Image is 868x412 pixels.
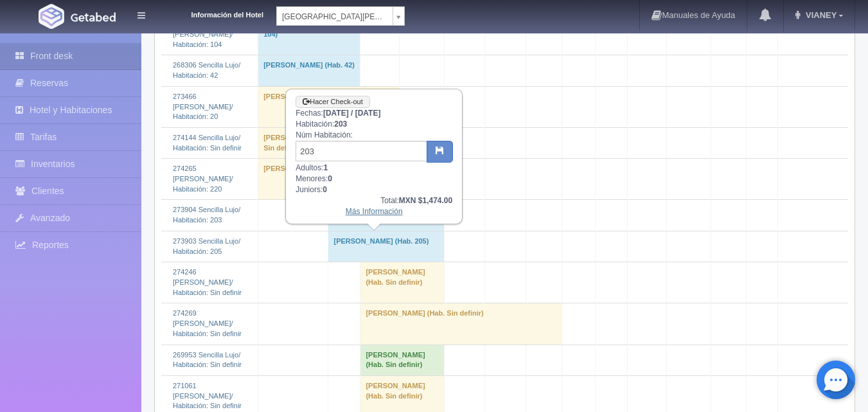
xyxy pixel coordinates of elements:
[399,196,452,205] b: MXN $1,474.00
[161,6,263,21] dt: Información del Hotel
[173,382,242,409] a: 271061 [PERSON_NAME]/Habitación: Sin definir
[39,4,64,29] img: Getabed
[173,268,242,296] a: 274246 [PERSON_NAME]/Habitación: Sin definir
[173,93,233,120] a: 273466 [PERSON_NAME]/Habitación: 20
[296,96,370,108] a: Hacer Check-out
[173,20,233,48] a: 268779 [PERSON_NAME]/Habitación: 104
[173,165,233,192] a: 274265 [PERSON_NAME]/Habitación: 220
[276,6,405,26] a: [GEOGRAPHIC_DATA][PERSON_NAME]
[258,14,360,55] td: [PERSON_NAME] (Hab. 104)
[324,163,328,172] b: 1
[173,309,242,337] a: 274269 [PERSON_NAME]/Habitación: Sin definir
[173,237,240,255] a: 273903 Sencilla Lujo/Habitación: 205
[328,231,444,262] td: [PERSON_NAME] (Hab. 205)
[287,90,461,223] div: Fechas: Habitación: Núm Habitación: Adultos: Menores: Juniors:
[173,61,240,79] a: 268306 Sencilla Lujo/Habitación: 42
[296,195,452,206] div: Total:
[173,206,240,224] a: 273904 Sencilla Lujo/Habitación: 203
[346,207,403,216] a: Más Información
[328,174,332,183] b: 0
[360,262,444,303] td: [PERSON_NAME] (Hab. Sin definir)
[258,127,360,158] td: [PERSON_NAME] (Hab. Sin definir)
[323,185,327,194] b: 0
[334,120,347,129] b: 203
[173,351,242,369] a: 269953 Sencilla Lujo/Habitación: Sin definir
[71,12,116,22] img: Getabed
[360,303,562,345] td: [PERSON_NAME] (Hab. Sin definir)
[173,134,242,152] a: 274144 Sencilla Lujo/Habitación: Sin definir
[323,109,381,118] b: [DATE] / [DATE]
[360,345,444,375] td: [PERSON_NAME] (Hab. Sin definir)
[258,86,400,127] td: [PERSON_NAME] (Hab. 20)
[258,159,445,200] td: [PERSON_NAME] (Hab. 220)
[296,141,427,161] input: Sin definir
[258,55,360,86] td: [PERSON_NAME] (Hab. 42)
[282,7,387,26] span: [GEOGRAPHIC_DATA][PERSON_NAME]
[802,10,837,20] span: VIANEY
